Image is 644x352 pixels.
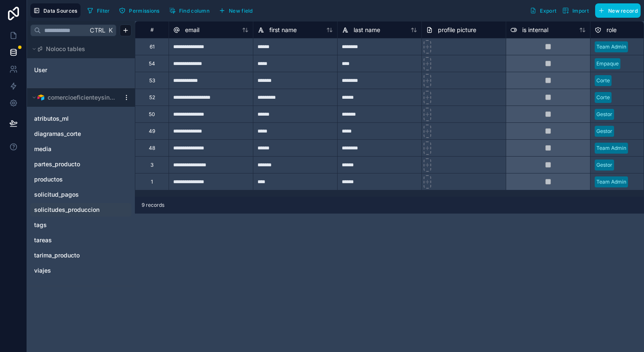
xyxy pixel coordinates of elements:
[34,130,81,138] span: diagramas_corte
[596,178,626,186] div: Team Admin
[34,160,111,168] a: partes_producto
[142,202,164,208] span: 9 records
[30,264,131,277] div: viajes
[34,175,111,184] a: productos
[596,127,612,135] div: Gestor
[149,111,155,118] div: 50
[38,94,44,101] img: Airtable Logo
[116,4,166,17] a: Permissions
[84,4,113,17] button: Filter
[34,190,111,199] a: solicitud_pagos
[97,8,110,14] span: Filter
[527,3,559,18] button: Export
[46,45,85,53] span: Noloco tables
[34,221,47,229] span: tags
[151,179,153,185] div: 1
[34,145,111,153] a: media
[34,266,51,275] span: viajes
[606,26,617,34] span: role
[34,130,111,138] a: diagramas_corte
[34,114,69,123] span: atributos_ml
[540,8,556,14] span: Export
[185,26,199,34] span: email
[34,266,111,275] a: viajes
[34,114,111,123] a: atributos_ml
[269,26,297,34] span: first name
[30,157,131,171] div: partes_producto
[149,128,155,135] div: 49
[30,92,120,103] button: Airtable Logocomercioeficienteysingular
[34,175,63,184] span: productos
[438,26,476,34] span: profile picture
[596,43,626,51] div: Team Admin
[34,251,80,260] span: tarima_producto
[34,236,52,244] span: tareas
[34,206,99,214] span: solicitudes_produccion
[34,66,102,74] a: User
[48,93,116,102] span: comercioeficienteysingular
[149,145,155,152] div: 48
[354,26,380,34] span: last name
[608,8,638,14] span: New record
[34,236,111,244] a: tareas
[150,162,153,168] div: 3
[89,25,106,35] span: Ctrl
[30,43,126,55] button: Noloco tables
[522,26,548,34] span: is internal
[595,3,641,18] button: New record
[596,161,612,169] div: Gestor
[34,160,80,168] span: partes_producto
[30,3,80,18] button: Data Sources
[559,3,592,18] button: Import
[229,8,253,14] span: New field
[149,77,155,84] div: 53
[30,188,131,201] div: solicitud_pagos
[34,190,79,199] span: solicitud_pagos
[30,173,131,186] div: productos
[34,145,51,153] span: media
[596,60,619,68] div: Empaque
[30,218,131,232] div: tags
[30,63,131,77] div: User
[166,4,212,17] button: Find column
[216,4,256,17] button: New field
[34,66,47,74] span: User
[596,77,610,84] div: Corte
[30,112,131,125] div: atributos_ml
[34,251,111,260] a: tarima_producto
[30,142,131,156] div: media
[34,206,111,214] a: solicitudes_produccion
[572,8,589,14] span: Import
[30,203,131,217] div: solicitudes_produccion
[30,249,131,262] div: tarima_producto
[592,3,641,18] a: New record
[129,8,159,14] span: Permissions
[116,4,162,17] button: Permissions
[30,127,131,141] div: diagramas_corte
[142,27,162,33] div: #
[30,233,131,247] div: tareas
[596,94,610,101] div: Corte
[43,8,78,14] span: Data Sources
[149,60,155,67] div: 54
[596,144,626,152] div: Team Admin
[149,94,155,101] div: 52
[107,27,113,33] span: K
[150,43,155,50] div: 61
[596,111,612,118] div: Gestor
[179,8,209,14] span: Find column
[34,221,111,229] a: tags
